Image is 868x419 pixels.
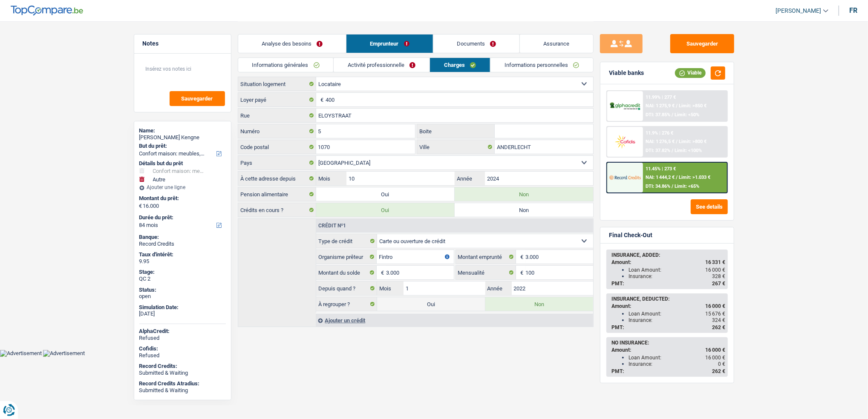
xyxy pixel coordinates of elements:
div: Loan Amount: [629,311,725,317]
span: 0 € [718,361,725,367]
span: / [672,112,673,118]
div: 9.95 [139,258,226,265]
label: Mois [316,172,346,185]
input: MM [346,172,454,185]
span: 262 € [712,368,725,374]
span: NAI: 1 276,5 € [646,139,675,144]
span: Limit: <50% [675,112,699,118]
div: PMT: [611,281,725,287]
a: Activité professionnelle [334,58,430,72]
button: Sauvegarder [170,91,225,106]
div: 11.45% | 273 € [646,166,676,172]
span: NAI: 1 444,2 € [646,175,675,180]
label: Pays [238,156,316,169]
span: / [672,184,673,189]
div: Amount: [611,303,725,309]
img: Advertisement [43,350,85,357]
div: INSURANCE, ADDED: [611,252,725,258]
span: / [676,175,678,180]
div: Détails but du prêt [139,160,226,167]
div: fr [849,6,857,14]
a: Assurance [520,34,593,53]
label: Code postal [238,140,316,154]
a: [PERSON_NAME] [769,4,828,18]
div: Loan Amount: [629,355,725,361]
label: Montant du solde [316,266,377,279]
div: AlphaCredit: [139,328,226,335]
label: Année [485,281,512,295]
label: Mois [377,281,404,295]
a: Informations générales [238,58,334,72]
div: Ajouter une ligne [139,184,226,190]
label: Montant emprunté [456,250,516,264]
div: Loan Amount: [629,267,725,273]
div: INSURANCE, DEDUCTED: [611,296,725,302]
div: Viable [675,68,706,77]
img: AlphaCredit [609,101,641,111]
span: Sauvegarder [182,96,213,101]
label: Année [455,172,485,185]
span: Limit: <65% [675,184,699,189]
label: Montant du prêt: [139,195,224,202]
label: Crédits en cours ? [238,203,316,217]
label: Non [485,297,593,311]
span: 324 € [712,317,725,323]
span: DTI: 37.85% [646,112,670,118]
h5: Notes [143,40,222,47]
span: DTI: 34.86% [646,184,670,189]
div: Crédit nº1 [316,223,348,228]
div: Insurance: [629,361,725,367]
span: 16 000 € [705,303,725,309]
img: TopCompare Logo [11,6,83,16]
label: Non [455,187,593,201]
span: € [516,250,525,264]
span: € [316,93,326,106]
label: Mensualité [456,266,516,279]
span: NAI: 1 275,9 € [646,103,675,109]
div: 11.99% | 277 € [646,95,676,100]
label: Type de crédit [316,234,377,248]
span: 16 000 € [705,347,725,353]
input: MM [404,281,485,295]
label: À regrouper ? [316,297,377,311]
span: / [676,103,678,109]
div: NO INSURANCE: [611,340,725,346]
input: AAAA [512,281,593,295]
span: Limit: >800 € [679,139,707,144]
span: € [516,266,525,279]
span: 16 331 € [705,259,725,265]
div: Submitted & Waiting [139,370,226,376]
div: Record Credits Atradius: [139,380,226,387]
div: PMT: [611,368,725,374]
input: AAAA [485,172,593,185]
div: Viable banks [609,69,644,77]
span: 16 000 € [705,355,725,361]
label: Ville [417,140,495,154]
div: Final Check-Out [609,232,652,239]
span: € [377,266,386,279]
span: 328 € [712,273,725,279]
label: Loyer payé [238,93,316,106]
div: Amount: [611,347,725,353]
div: Amount: [611,259,725,265]
div: Refused [139,335,226,342]
div: Name: [139,127,226,134]
div: Taux d'intérêt: [139,251,226,258]
span: / [672,148,673,153]
button: Sauvegarder [670,34,734,53]
label: Pension alimentaire [238,187,316,201]
a: Analyse des besoins [238,34,346,53]
label: Depuis quand ? [316,281,377,295]
div: open [139,293,226,300]
div: Simulation Date: [139,304,226,311]
label: Boite [417,124,495,138]
a: Documents [433,34,520,53]
div: Ajouter un crédit [316,314,593,327]
img: Cofidis [609,134,641,149]
span: DTI: 37.82% [646,148,670,153]
span: [PERSON_NAME] [776,7,821,14]
label: Rue [238,109,316,122]
span: Limit: <100% [675,148,702,153]
span: € [139,203,142,209]
span: 16 000 € [705,267,725,273]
